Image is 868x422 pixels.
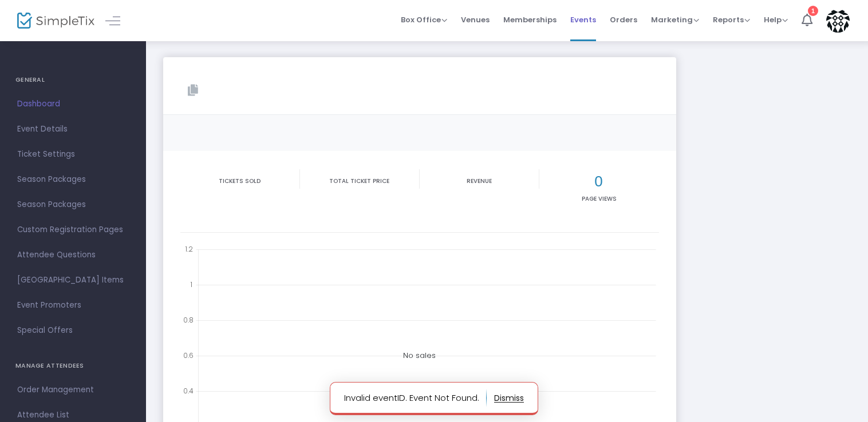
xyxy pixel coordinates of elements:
span: Help [764,14,788,25]
span: Memberships [503,5,557,34]
span: Box Office [401,14,447,25]
p: Tickets sold [183,177,297,185]
span: Dashboard [17,97,129,112]
span: Season Packages [17,172,129,187]
span: Order Management [17,383,129,397]
span: Marketing [651,14,699,25]
span: Reports [713,14,750,25]
span: Venues [461,5,490,34]
span: Special Offers [17,323,129,338]
span: Custom Registration Pages [17,222,129,237]
p: Invalid eventID. Event Not Found. [344,389,487,407]
div: 1 [808,6,818,16]
span: [GEOGRAPHIC_DATA] Items [17,273,129,288]
span: Orders [610,5,637,34]
span: Attendee Questions [17,248,129,262]
p: Revenue [422,177,536,185]
span: Event Details [17,122,129,137]
span: Event Promoters [17,298,129,313]
span: Season Packages [17,197,129,212]
span: Ticket Settings [17,147,129,162]
h4: MANAGE ATTENDEES [15,355,131,377]
p: Total Ticket Price [302,177,417,185]
p: Page Views [542,194,657,203]
span: Events [570,5,596,34]
h4: GENERAL [15,69,131,91]
button: dismiss [494,389,524,407]
h2: 0 [542,173,657,190]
